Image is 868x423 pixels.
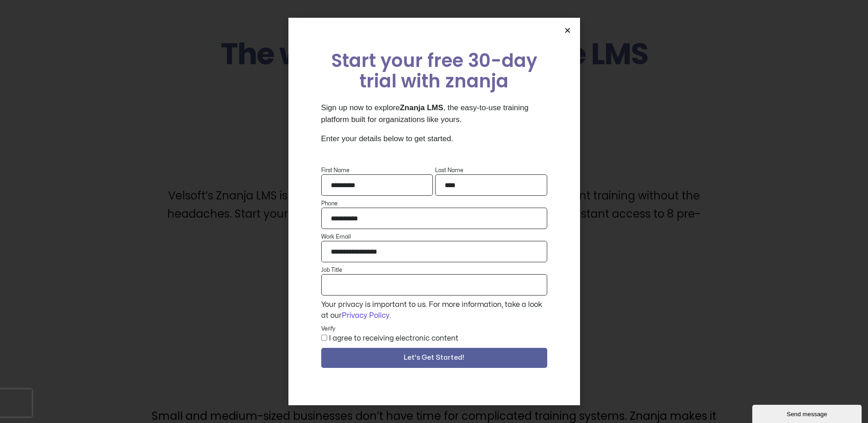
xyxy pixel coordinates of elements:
[400,103,443,112] strong: Znanja LMS
[404,352,464,363] span: Let's Get Started!
[321,266,342,274] label: Job Title
[564,27,571,34] a: Close
[321,325,335,333] label: Verify
[321,166,349,174] label: First Name
[342,312,390,319] a: Privacy Policy
[321,102,547,125] p: Sign up now to explore , the easy-to-use training platform built for organizations like yours.
[752,403,863,423] iframe: chat widget
[321,133,547,145] p: Enter your details below to get started.
[321,199,338,208] label: Phone
[321,233,351,241] label: Work Email
[321,348,547,368] button: Let's Get Started!
[320,299,548,321] div: Your privacy is important to us. For more information, take a look at our .
[435,166,463,174] label: Last Name
[329,335,458,342] label: I agree to receiving electronic content
[321,51,547,92] h2: Start your free 30-day trial with znanja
